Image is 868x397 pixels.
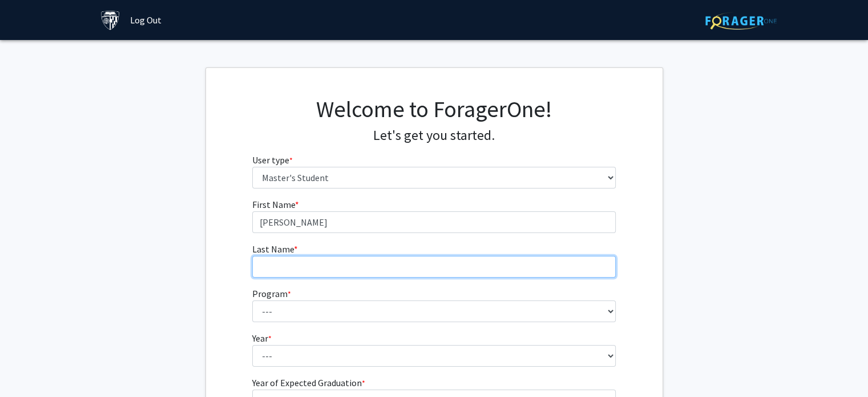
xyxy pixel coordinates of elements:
[9,346,49,388] iframe: Chat
[252,95,616,123] h1: Welcome to ForagerOne!
[252,127,616,144] h4: Let's get you started.
[252,243,294,255] span: Last Name
[252,331,272,345] label: Year
[100,10,120,30] img: Johns Hopkins University Logo
[705,12,777,30] img: ForagerOne Logo
[252,153,293,167] label: User type
[252,199,295,210] span: First Name
[252,287,291,300] label: Program
[252,376,365,390] label: Year of Expected Graduation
